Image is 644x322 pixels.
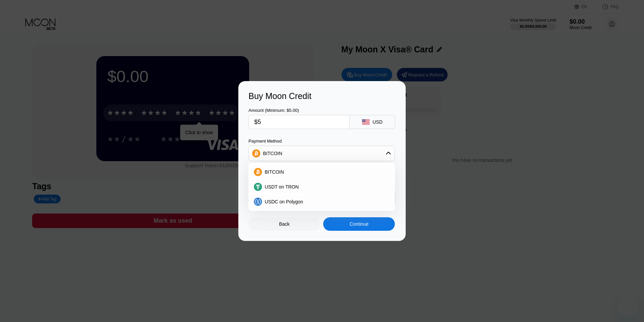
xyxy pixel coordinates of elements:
div: BITCOIN [249,147,395,160]
div: USD [373,119,383,125]
div: Continue [323,217,395,231]
div: Continue [350,221,368,227]
div: BITCOIN [251,165,393,179]
span: BITCOIN [265,169,284,175]
div: BITCOIN [263,151,282,156]
div: USDC on Polygon [251,195,393,208]
span: USDT on TRON [265,184,299,190]
div: USDT on TRON [251,180,393,194]
iframe: Кнопка запуска окна обмена сообщениями [617,295,639,317]
div: Amount (Minimum: $5.00) [248,108,350,113]
div: Back [279,221,290,227]
div: Buy Moon Credit [248,91,396,101]
div: Payment Method [248,139,395,144]
span: USDC on Polygon [265,199,303,204]
input: $0.00 [254,115,344,129]
div: Back [248,217,320,231]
